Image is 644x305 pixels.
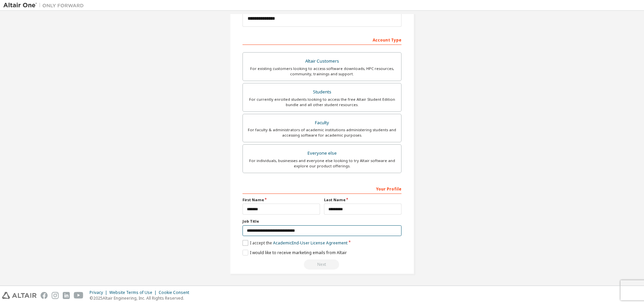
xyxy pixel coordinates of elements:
div: For existing customers looking to access software downloads, HPC resources, community, trainings ... [247,66,397,77]
div: For individuals, businesses and everyone else looking to try Altair software and explore our prod... [247,158,397,169]
p: © 2025 Altair Engineering, Inc. All Rights Reserved. [90,295,193,301]
div: Account Type [243,34,401,45]
a: Academic End-User License Agreement [273,240,347,246]
img: Altair One [3,2,87,9]
label: Last Name [324,197,401,203]
div: Cookie Consent [159,290,193,295]
img: altair_logo.svg [2,292,37,299]
div: Faculty [247,118,397,128]
div: Your Profile [243,183,401,194]
img: linkedin.svg [63,292,70,299]
div: Altair Customers [247,57,397,66]
label: I would like to receive marketing emails from Altair [243,250,347,255]
label: First Name [243,197,320,203]
label: I accept the [243,240,347,246]
div: Privacy [90,290,109,295]
div: Students [247,87,397,97]
div: Read and acccept EULA to continue [243,259,401,270]
div: For faculty & administrators of academic institutions administering students and accessing softwa... [247,127,397,138]
img: youtube.svg [74,292,84,299]
div: For currently enrolled students looking to access the free Altair Student Edition bundle and all ... [247,97,397,107]
img: facebook.svg [41,292,48,299]
label: Job Title [243,219,401,224]
img: instagram.svg [52,292,59,299]
div: Everyone else [247,149,397,158]
div: Website Terms of Use [109,290,159,295]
